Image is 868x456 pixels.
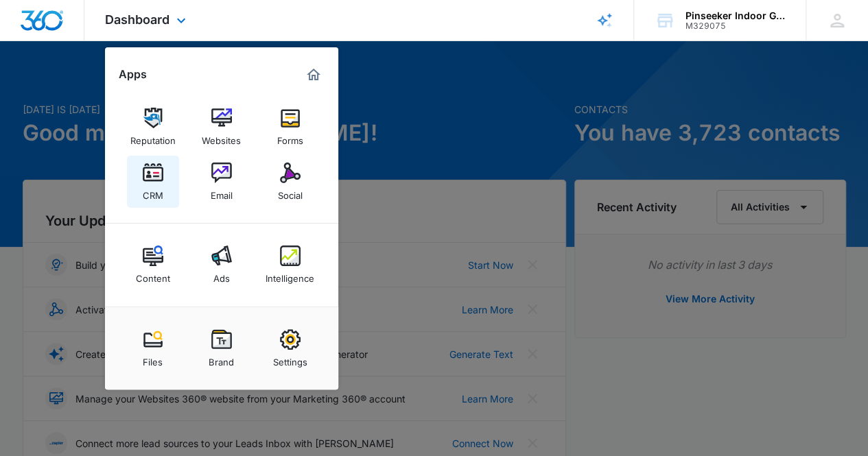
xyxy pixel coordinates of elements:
[264,156,316,208] a: Social
[196,156,248,208] a: Email
[685,10,786,21] div: account name
[264,101,316,153] a: Forms
[303,64,325,86] a: Marketing 360® Dashboard
[277,128,303,146] div: Forms
[209,350,234,368] div: Brand
[143,350,163,368] div: Files
[143,183,163,201] div: CRM
[127,322,179,374] a: Files
[119,68,147,81] h2: Apps
[202,128,241,146] div: Websites
[266,266,314,284] div: Intelligence
[196,101,248,153] a: Websites
[196,239,248,291] a: Ads
[127,156,179,208] a: CRM
[105,12,169,27] span: Dashboard
[213,266,230,284] div: Ads
[685,21,786,31] div: account id
[127,239,179,291] a: Content
[127,101,179,153] a: Reputation
[130,128,176,146] div: Reputation
[211,183,233,201] div: Email
[264,239,316,291] a: Intelligence
[136,266,170,284] div: Content
[264,322,316,374] a: Settings
[278,183,303,201] div: Social
[273,350,307,368] div: Settings
[196,322,248,374] a: Brand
